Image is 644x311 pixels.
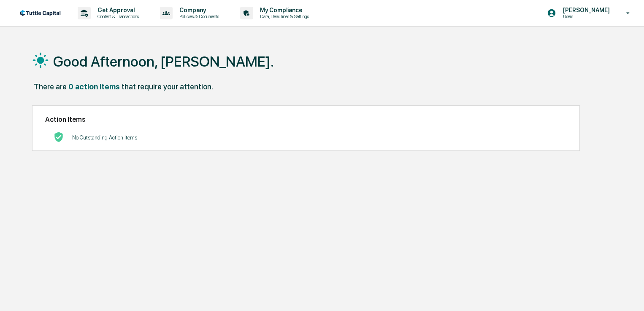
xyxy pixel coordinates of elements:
div: that require your attention. [122,82,213,91]
p: Data, Deadlines & Settings [253,13,313,19]
p: [PERSON_NAME] [556,7,614,13]
p: No Outstanding Action Items [72,134,137,141]
p: Get Approval [91,7,143,13]
h2: Action Items [45,115,567,123]
div: There are [34,82,67,91]
p: Policies & Documents [173,13,223,19]
p: Users [556,13,614,19]
p: My Compliance [253,7,313,13]
p: Content & Transactions [91,13,143,19]
p: Company [173,7,223,13]
h1: Good Afternoon, [PERSON_NAME]. [53,53,274,70]
img: logo [20,10,61,16]
div: 0 action items [68,82,120,91]
img: No Actions logo [54,132,64,142]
